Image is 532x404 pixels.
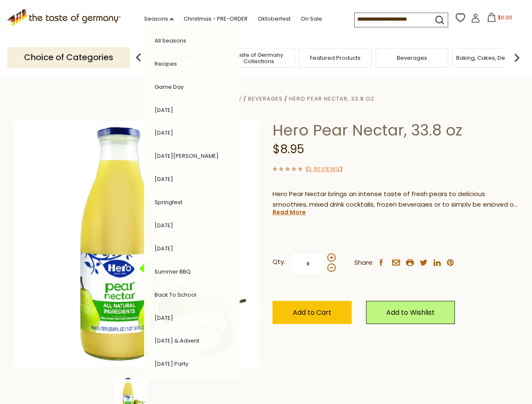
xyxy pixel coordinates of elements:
a: [DATE][PERSON_NAME] [155,152,219,160]
a: 0 Reviews [308,165,340,174]
a: On Sale [301,14,322,24]
a: Taste of Germany Collections [225,52,292,64]
a: Featured Products [310,55,361,61]
p: Choice of Categories [7,47,130,68]
span: $8.95 [273,141,304,157]
a: [DATE] & Advent [155,337,199,345]
a: [DATE] Party [155,360,188,368]
a: Hero Pear Nectar, 33.8 oz [289,95,374,103]
a: [DATE] [155,245,173,252]
span: ( ) [306,165,342,173]
a: Back to School [155,291,196,299]
a: Seasons [144,14,174,24]
a: Beverages [397,55,427,61]
img: previous arrow [130,49,147,66]
p: Hero Pear Nectar brings an intense taste of fresh pears to delicious smoothies, mixed drink cockt... [273,189,519,210]
a: Summer BBQ [155,268,191,276]
a: Oktoberfest [258,14,291,24]
a: Springfest [155,198,182,206]
a: All Seasons [155,37,186,45]
button: $0.00 [482,13,518,25]
a: Recipes [155,60,177,68]
img: Hero Pear Nectar, 33.8 oz [13,121,260,367]
span: $0.00 [498,14,512,21]
a: Read More [273,208,306,216]
a: Game Day [155,83,184,91]
a: [DATE] [155,221,173,229]
a: [DATE] [155,129,173,137]
button: Add to Cart [273,301,352,324]
img: next arrow [508,49,525,66]
a: Baking, Cakes, Desserts [456,55,521,61]
a: [DATE] [155,314,173,322]
a: Beverages [248,95,283,103]
h1: Hero Pear Nectar, 33.8 oz [273,121,519,140]
strong: Qty: [273,257,285,267]
a: [DATE] [155,106,173,114]
input: Qty: [291,252,326,275]
a: [DATE] [155,175,173,183]
a: Christmas - PRE-ORDER [184,14,248,24]
span: Add to Cart [293,308,331,317]
span: Share: [354,258,374,268]
a: Add to Wishlist [366,301,455,324]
